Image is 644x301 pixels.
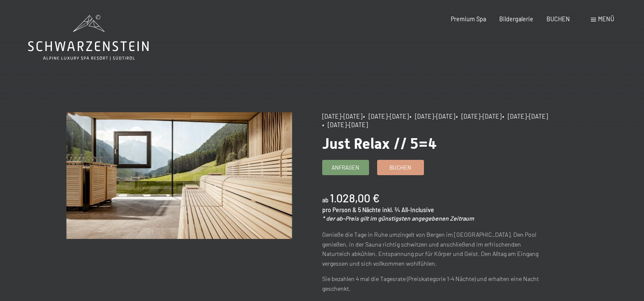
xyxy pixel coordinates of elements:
[389,164,411,171] span: Buchen
[322,206,357,213] span: pro Person &
[502,113,548,120] span: • [DATE]–[DATE]
[322,135,437,152] span: Just Relax // 5=4
[323,160,369,174] a: Anfragen
[409,113,455,120] span: • [DATE]–[DATE]
[322,274,548,293] p: Sie bezahlen 4 mal die Tagesrate (Preiskategorie 1-4 Nächte) und erhalten eine Nacht geschenkt.
[322,215,474,222] em: * der ab-Preis gilt im günstigsten angegebenen Zeitraum
[66,112,292,239] img: Just Relax // 5=4
[598,15,614,23] span: Menü
[322,230,548,268] p: Genieße die Tage in Ruhe umzingelt von Bergen im [GEOGRAPHIC_DATA]. Den Pool genießen, in der Sau...
[451,15,486,23] a: Premium Spa
[322,121,368,128] span: • [DATE]–[DATE]
[382,206,434,213] span: inkl. ¾ All-Inclusive
[363,113,409,120] span: • [DATE]–[DATE]
[330,191,380,204] b: 1.028,00 €
[378,160,424,174] a: Buchen
[322,113,362,120] span: [DATE]–[DATE]
[332,164,359,171] span: Anfragen
[547,15,570,23] a: BUCHEN
[322,196,329,204] span: ab
[358,206,381,213] span: 5 Nächte
[456,113,501,120] span: • [DATE]–[DATE]
[499,15,533,23] a: Bildergalerie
